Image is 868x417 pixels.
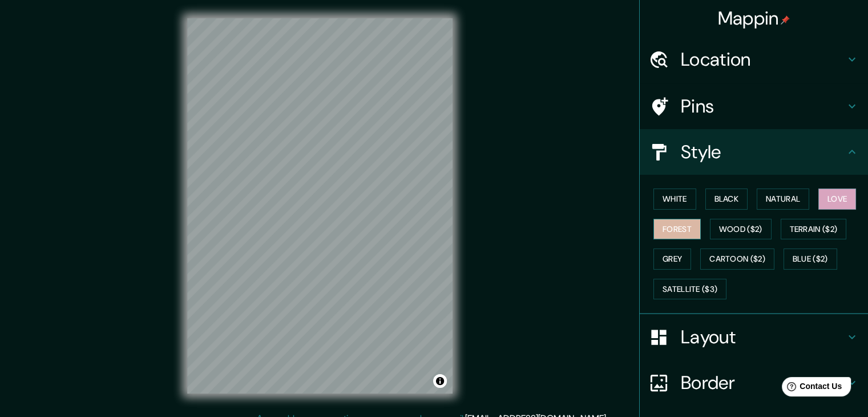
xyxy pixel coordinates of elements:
[653,219,701,240] button: Forest
[681,48,845,71] h4: Location
[640,360,868,406] div: Border
[640,129,868,175] div: Style
[784,248,837,270] button: Blue ($2)
[710,219,772,240] button: Wood ($2)
[681,95,845,118] h4: Pins
[187,18,453,394] canvas: Map
[718,7,790,30] h4: Mappin
[653,279,726,300] button: Satellite ($3)
[640,83,868,129] div: Pins
[681,326,845,348] h4: Layout
[781,219,847,240] button: Terrain ($2)
[640,314,868,360] div: Layout
[700,248,774,270] button: Cartoon ($2)
[781,15,790,25] img: pin-icon.png
[433,374,447,388] button: Toggle attribution
[640,37,868,82] div: Location
[681,371,845,394] h4: Border
[766,372,855,404] iframe: Help widget launcher
[653,248,691,270] button: Grey
[681,141,845,163] h4: Style
[818,189,856,210] button: Love
[757,189,809,210] button: Natural
[653,189,696,210] button: White
[705,189,748,210] button: Black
